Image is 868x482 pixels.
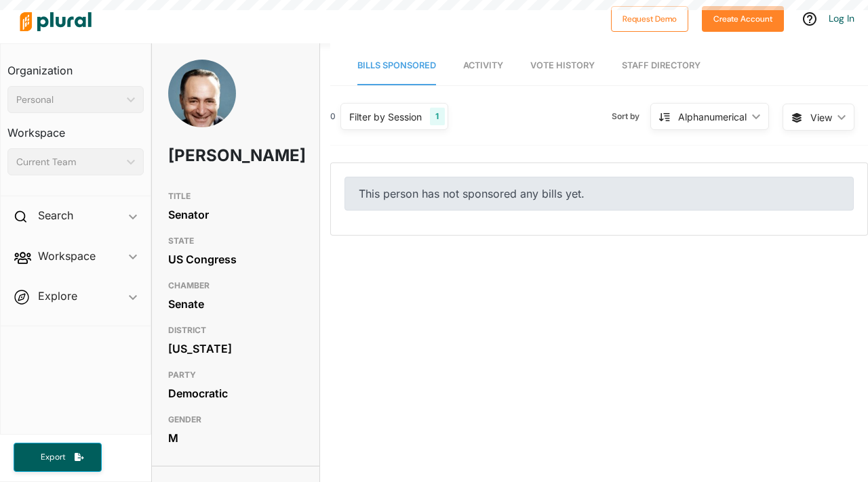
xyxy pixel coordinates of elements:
[702,11,784,25] a: Create Account
[168,383,303,403] div: Democratic
[168,60,236,142] img: Headshot of Chuck Schumer
[168,188,303,204] h3: TITLE
[349,110,422,124] div: Filter by Session
[611,6,688,32] button: Request Demo
[31,452,75,463] span: Export
[330,110,336,123] div: 0
[678,110,747,124] div: Alphanumerical
[430,108,444,125] div: 1
[168,412,303,428] h3: GENDER
[357,60,436,70] span: Bills Sponsored
[344,177,854,211] div: This person has not sponsored any bills yet.
[168,338,303,359] div: [US_STATE]
[168,294,303,314] div: Senate
[168,428,303,448] div: M
[810,110,832,125] span: View
[622,47,701,85] a: Staff Directory
[168,322,303,338] h3: DISTRICT
[168,249,303,269] div: US Congress
[463,60,503,70] span: Activity
[168,135,250,176] h1: [PERSON_NAME]
[829,12,854,24] a: Log In
[168,204,303,225] div: Senator
[611,11,688,25] a: Request Demo
[16,93,121,107] div: Personal
[530,60,595,70] span: Vote History
[530,47,595,85] a: Vote History
[463,47,503,85] a: Activity
[702,6,784,32] button: Create Account
[7,113,144,143] h3: Workspace
[168,367,303,383] h3: PARTY
[38,208,73,223] h2: Search
[357,47,436,85] a: Bills Sponsored
[168,278,303,294] h3: CHAMBER
[16,155,121,169] div: Current Team
[612,110,650,123] span: Sort by
[168,233,303,249] h3: STATE
[14,443,102,472] button: Export
[7,51,144,81] h3: Organization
